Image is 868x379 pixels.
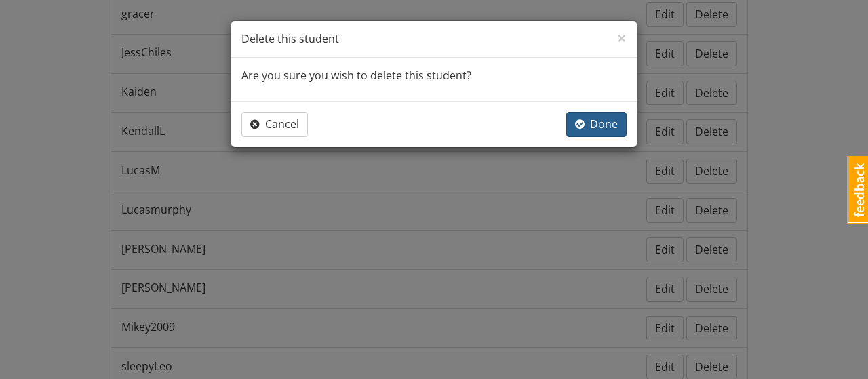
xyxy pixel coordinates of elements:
button: Cancel [241,112,308,137]
span: Done [575,117,618,132]
span: Cancel [250,117,299,132]
div: Delete this student [231,21,637,58]
p: Are you sure you wish to delete this student? [241,68,627,83]
span: × [617,26,627,49]
button: Done [566,112,627,137]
